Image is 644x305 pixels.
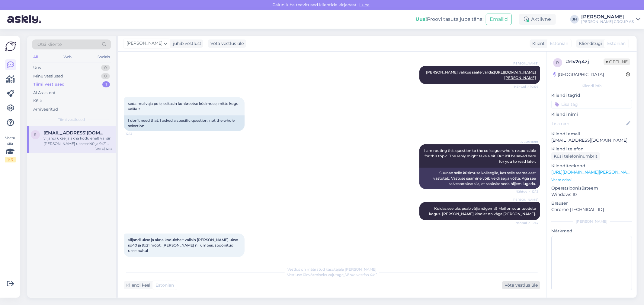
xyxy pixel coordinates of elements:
[128,101,239,111] span: seda mul vaja pole, esitasin konkreetse küsimuse, mitte kogu valikut
[287,272,377,277] span: Vestluse ülevõtmiseks vajutage
[551,146,632,152] p: Kliendi telefon
[551,219,632,224] div: [PERSON_NAME]
[514,84,538,89] span: Nähtud ✓ 10:04
[426,70,536,80] span: [PERSON_NAME] valikus saate valida:
[33,73,63,79] div: Minu vestlused
[127,40,162,47] span: [PERSON_NAME]
[516,140,538,144] span: AI Assistent
[581,14,640,24] a: [PERSON_NAME][PERSON_NAME] GROUP AS
[551,169,635,175] a: [URL][DOMAIN_NAME][PERSON_NAME]
[551,177,632,183] p: Vaata edasi ...
[62,53,73,61] div: Web
[33,90,56,96] div: AI Assistent
[128,237,239,253] span: viljandi ukse ja akna kodulehelt valisin [PERSON_NAME] ukse sd40 ja 9x21 mõõt, [PERSON_NAME] nii ...
[519,14,556,25] div: Aktiivne
[494,70,536,80] a: [URL][DOMAIN_NAME][PERSON_NAME]
[37,41,62,48] span: Otsi kliente
[512,61,538,66] span: [PERSON_NAME]
[102,81,110,87] div: 1
[551,163,632,169] p: Klienditeekond
[551,152,600,160] div: Küsi telefoninumbrit
[551,191,632,198] p: Windows 10
[155,282,174,288] span: Estonian
[287,267,376,272] span: Vestlus on määratud kasutajale [PERSON_NAME]
[124,282,150,288] div: Kliendi keel
[512,197,538,202] span: [PERSON_NAME]
[553,71,604,78] div: [GEOGRAPHIC_DATA]
[502,281,540,289] div: Võta vestlus üle
[171,40,201,47] div: juhib vestlust
[486,14,512,25] button: Emailid
[566,58,604,65] div: # rlv2q4zj
[576,40,602,47] div: Klienditugi
[208,39,246,48] div: Võta vestlus üle
[551,92,632,99] p: Kliendi tag'id
[415,16,483,23] div: Proovi tasuta juba täna:
[530,40,545,47] div: Klient
[551,137,632,143] p: [EMAIL_ADDRESS][DOMAIN_NAME]
[32,53,39,61] div: All
[126,257,148,262] span: 12:18
[424,148,537,164] span: I am routing this question to the colleague who is responsible for this topic. The reply might ta...
[124,115,245,131] div: I don't need that, I asked a specific question, not the whole selection
[570,15,579,24] div: JH
[581,14,634,19] div: [PERSON_NAME]
[43,136,112,146] div: viljandi ukse ja akna kodulehelt valisin [PERSON_NAME] ukse sd40 ja 9x21 mõõt, [PERSON_NAME] nii ...
[419,168,540,189] div: Suunan selle küsimuse kolleegile, kes selle teema eest vastutab. Vastuse saamine võib veidi aega ...
[95,146,112,151] div: [DATE] 12:18
[550,40,568,47] span: Estonian
[34,132,37,137] span: s
[415,16,427,22] b: Uus!
[5,157,16,162] div: 1 / 3
[5,135,16,162] div: Vaata siia
[556,60,559,65] span: r
[516,189,538,194] span: Nähtud ✓ 12:12
[551,206,632,213] p: Chrome [TECHNICAL_ID]
[551,200,632,206] p: Brauser
[33,106,58,112] div: Arhiveeritud
[101,73,110,79] div: 0
[515,221,538,225] span: Nähtud ✓ 12:14
[604,58,630,65] span: Offline
[33,98,42,104] div: Kõik
[551,100,632,109] input: Lisa tag
[552,120,625,127] input: Lisa nimi
[58,117,85,122] span: Tiimi vestlused
[551,111,632,118] p: Kliendi nimi
[551,228,632,234] p: Märkmed
[581,19,634,24] div: [PERSON_NAME] GROUP AS
[551,185,632,191] p: Operatsioonisüsteem
[607,40,626,47] span: Estonian
[551,131,632,137] p: Kliendi email
[96,53,111,61] div: Socials
[551,83,632,89] div: Kliendi info
[344,272,377,277] i: „Võtke vestlus üle”
[101,65,110,71] div: 0
[126,131,148,136] span: 12:12
[33,65,41,71] div: Uus
[33,81,65,87] div: Tiimi vestlused
[43,130,106,136] span: sulev.t@gmail.com
[429,206,537,216] span: Kuidas see uks peab välja nägema? Meil on suur toodete kogus. [PERSON_NAME] kindlat on väga [PERS...
[5,41,16,52] img: Askly Logo
[358,2,372,8] span: Luba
